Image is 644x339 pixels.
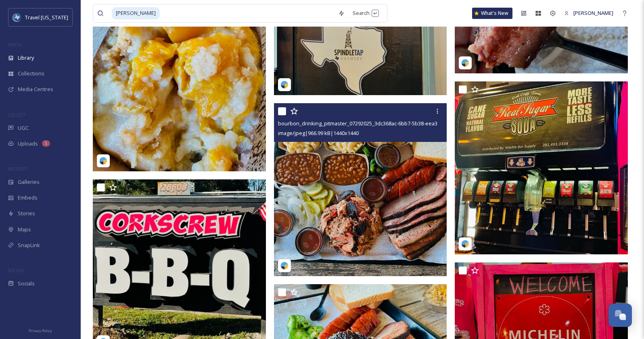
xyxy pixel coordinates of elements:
[18,85,53,93] span: Media Centres
[18,140,38,148] span: Uploads
[573,9,613,17] span: [PERSON_NAME]
[349,5,383,21] div: Search
[112,7,160,19] span: [PERSON_NAME]
[18,54,34,62] span: Library
[18,280,35,287] span: Socials
[608,304,632,327] button: Open Chat
[278,119,482,127] span: bourbon_drinking_pitmaster_07292025_3dc368ac-6bb7-5b38-eea3-cb0de91a5166.jpg
[8,42,22,48] span: MEDIA
[42,140,50,147] div: 1
[8,267,24,273] span: SOCIALS
[18,241,40,249] span: SnapLink
[280,262,289,270] img: snapsea-logo.png
[274,103,447,276] img: bourbon_drinking_pitmaster_07292025_3dc368ac-6bb7-5b38-eea3-cb0de91a5166.jpg
[99,157,107,165] img: snapsea-logo.png
[13,13,21,21] img: images%20%281%29.jpeg
[18,178,40,186] span: Galleries
[18,226,31,233] span: Maps
[29,325,52,335] a: Privacy Policy
[18,194,38,202] span: Embeds
[29,328,52,333] span: Privacy Policy
[455,81,628,254] img: bourbon_drinking_pitmaster_07292025_3dc368ac-6bb7-5b38-eea3-cb0de91a5166.jpg
[472,8,512,19] a: What's New
[280,81,289,89] img: snapsea-logo.png
[18,124,29,132] span: UGC
[560,5,617,21] a: [PERSON_NAME]
[18,70,44,77] span: Collections
[461,240,469,248] img: snapsea-logo.png
[25,14,68,21] span: Travel [US_STATE]
[8,166,27,172] span: WIDGETS
[18,210,35,217] span: Stories
[8,112,25,118] span: COLLECT
[461,59,469,67] img: snapsea-logo.png
[278,129,359,137] span: image/jpeg | 966.99 kB | 1440 x 1440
